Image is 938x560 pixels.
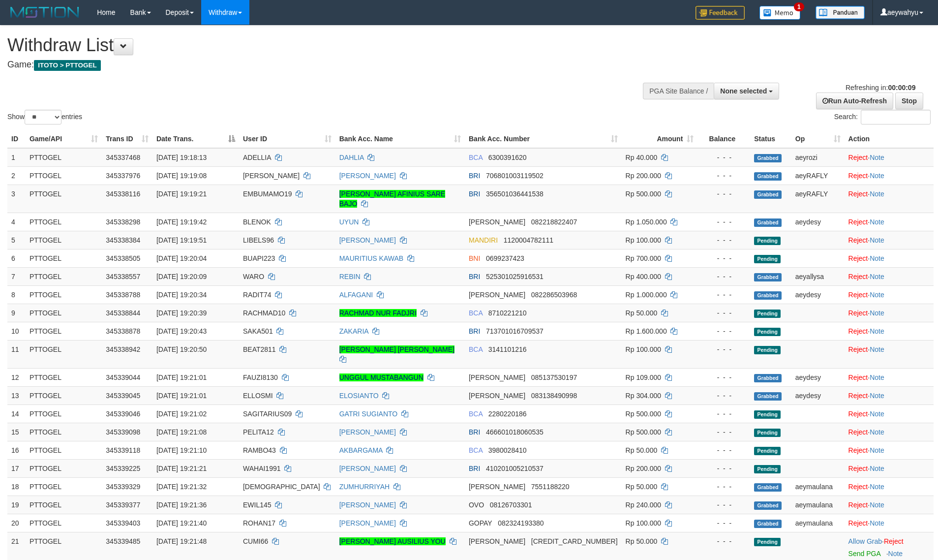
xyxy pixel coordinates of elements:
a: AKBARGAMA [339,446,383,454]
div: - - - [701,235,746,245]
a: Note [870,190,884,198]
a: Allow Grab [848,537,882,545]
span: Rp 50.000 [626,446,658,454]
a: [PERSON_NAME] [339,172,396,180]
span: Pending [754,410,781,419]
a: ZAKARIA [339,327,368,335]
a: Reject [848,410,868,418]
label: Search: [834,110,931,124]
a: Note [870,483,884,491]
span: Copy 082218822407 to clipboard [531,218,577,226]
span: [DATE] 19:21:32 [156,483,207,491]
span: Copy 3141101216 to clipboard [488,345,527,353]
td: 5 [7,231,26,249]
span: 345339118 [106,446,140,454]
span: Rp 200.000 [626,172,661,180]
td: aeydesy [791,368,845,386]
span: 345339046 [106,410,140,418]
td: PTTOGEL [26,267,102,285]
a: Note [870,218,884,226]
span: BRI [469,465,480,472]
h4: Game: [7,60,615,70]
td: PTTOGEL [26,213,102,231]
span: Grabbed [754,273,782,281]
span: 345339329 [106,483,140,491]
td: 14 [7,404,26,423]
a: Note [870,273,884,280]
div: - - - [701,445,746,455]
div: - - - [701,308,746,318]
span: Rp 500.000 [626,410,661,418]
a: Reject [848,483,868,491]
select: Showentries [25,110,61,124]
span: 345338384 [106,236,140,244]
td: PTTOGEL [26,340,102,368]
span: 345338942 [106,345,140,353]
span: 345337976 [106,172,140,180]
span: SAKA501 [243,327,273,335]
div: - - - [701,290,746,300]
span: Copy 1120004782111 to clipboard [504,236,553,244]
span: [DATE] 19:21:08 [156,428,207,436]
td: · [845,213,934,231]
div: - - - [701,391,746,401]
td: PTTOGEL [26,249,102,267]
a: [PERSON_NAME] AFINIUS SARE BAJO [339,190,446,208]
span: RACHMAD10 [243,309,285,317]
th: Amount: activate to sort column ascending [622,130,698,148]
a: Reject [848,236,868,244]
span: BRI [469,190,480,198]
span: EMBUMAMO19 [243,190,292,198]
td: aeyallysa [791,267,845,285]
span: ITOTO > PTTOGEL [34,60,101,71]
span: Grabbed [754,172,782,181]
span: [PERSON_NAME] [469,392,525,400]
span: Pending [754,255,781,263]
div: - - - [701,464,746,473]
span: BLENOK [243,218,271,226]
td: PTTOGEL [26,285,102,304]
span: BNI [469,254,480,262]
a: MAURITIUS KAWAB [339,254,403,262]
td: 3 [7,185,26,213]
span: 345338557 [106,273,140,280]
td: · [845,249,934,267]
td: 2 [7,166,26,185]
span: Rp 50.000 [626,309,658,317]
td: · [845,477,934,496]
img: MOTION_logo.png [7,5,82,20]
span: Copy 410201005210537 to clipboard [486,465,544,472]
span: Rp 1.600.000 [626,327,667,335]
td: PTTOGEL [26,231,102,249]
span: [DATE] 19:20:04 [156,254,207,262]
a: [PERSON_NAME] [339,465,396,472]
span: 1 [794,2,804,11]
a: ZUMHURRIYAH [339,483,390,491]
a: Reject [848,309,868,317]
span: FAUZI8130 [243,373,278,381]
a: Reject [884,537,904,545]
td: · [845,185,934,213]
td: · [845,267,934,285]
td: 1 [7,148,26,167]
span: Pending [754,346,781,354]
span: WAHAI1991 [243,465,281,472]
span: [PERSON_NAME] [469,218,525,226]
span: [DATE] 19:20:43 [156,327,207,335]
span: Pending [754,328,781,336]
span: [PERSON_NAME] [469,291,525,299]
span: Copy 2280220186 to clipboard [488,410,527,418]
a: Reject [848,291,868,299]
td: 10 [7,322,26,340]
a: Note [870,309,884,317]
a: Note [870,392,884,400]
td: PTTOGEL [26,322,102,340]
span: [DATE] 19:21:02 [156,410,207,418]
span: Grabbed [754,190,782,199]
th: Trans ID: activate to sort column ascending [102,130,152,148]
img: panduan.png [816,6,865,19]
td: 7 [7,267,26,285]
span: [DATE] 19:18:13 [156,154,207,161]
span: RAMBO43 [243,446,276,454]
td: · [845,441,934,459]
